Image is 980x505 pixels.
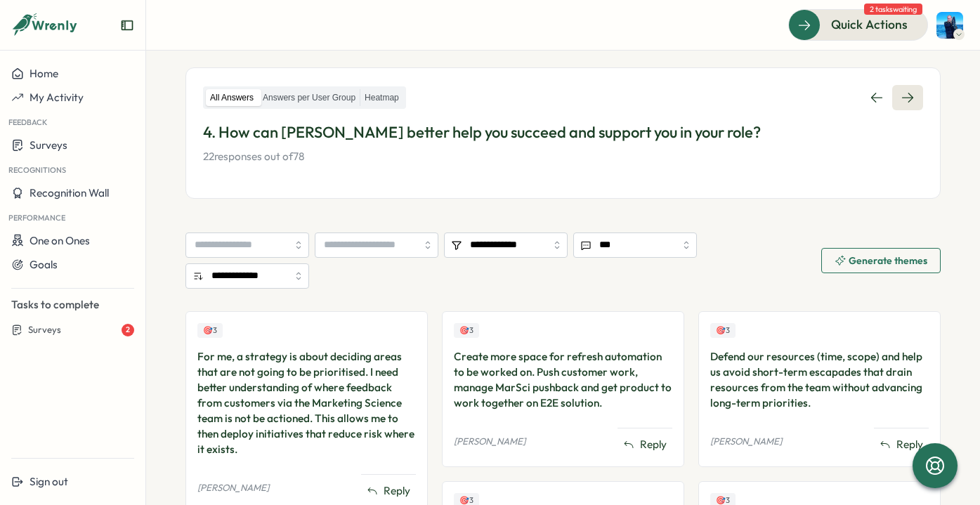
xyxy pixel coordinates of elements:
[874,434,929,455] button: Reply
[710,349,929,411] div: Defend our resources (time, scope) and help us avoid short-term escapades that drain resources fr...
[936,12,963,39] img: Henry Innis
[710,323,736,338] div: Upvotes
[710,435,782,448] p: [PERSON_NAME]
[206,89,258,107] label: All Answers
[30,475,68,488] span: Sign out
[454,349,672,411] div: Create more space for refresh automation to be worked on. Push customer work, manage MarSci pushb...
[203,122,923,143] p: 4. How can [PERSON_NAME] better help you succeed and support you in your role?
[11,297,134,313] p: Tasks to complete
[618,434,672,455] button: Reply
[259,89,360,107] label: Answers per User Group
[28,324,61,336] span: Surveys
[849,256,927,265] span: Generate themes
[864,4,922,15] span: 2 tasks waiting
[197,482,269,494] p: [PERSON_NAME]
[30,258,58,271] span: Goals
[384,483,410,499] span: Reply
[30,67,58,80] span: Home
[361,480,416,501] button: Reply
[640,437,667,452] span: Reply
[821,248,941,273] button: Generate themes
[454,323,479,338] div: Upvotes
[120,18,134,32] button: Expand sidebar
[122,324,134,336] div: 2
[197,349,416,457] div: For me, a strategy is about deciding areas that are not going to be prioritised. I need better un...
[197,323,223,338] div: Upvotes
[896,437,923,452] span: Reply
[454,435,525,448] p: [PERSON_NAME]
[30,186,109,199] span: Recognition Wall
[831,15,908,34] span: Quick Actions
[360,89,403,107] label: Heatmap
[30,91,84,104] span: My Activity
[788,9,928,40] button: Quick Actions
[30,138,67,152] span: Surveys
[30,234,90,247] span: One on Ones
[203,149,923,164] p: 22 responses out of 78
